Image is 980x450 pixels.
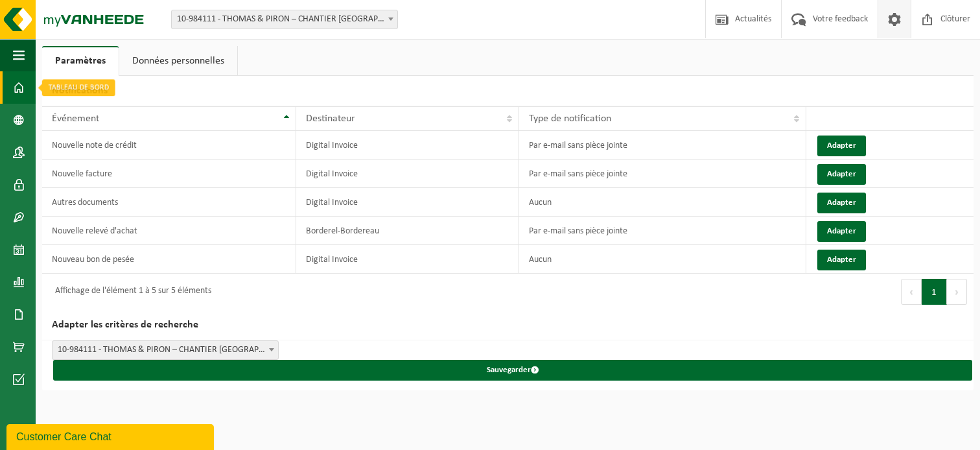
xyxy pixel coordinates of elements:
[296,131,519,160] td: Digital Invoice
[922,279,947,305] button: 1
[519,245,807,274] td: Aucun
[42,217,296,245] td: Nouvelle relevé d'achat
[519,160,807,188] td: Par e-mail sans pièce jointe
[901,279,922,305] button: Previous
[119,46,237,76] a: Données personnelles
[42,245,296,274] td: Nouveau bon de pesée
[42,188,296,217] td: Autres documents
[42,46,119,76] a: Paramètres
[817,136,866,156] button: Adapter
[817,193,866,213] button: Adapter
[42,160,296,188] td: Nouvelle facture
[817,164,866,185] button: Adapter
[519,131,807,160] td: Par e-mail sans pièce jointe
[171,10,398,29] span: 10-984111 - THOMAS & PIRON – CHANTIER LOUVAIN-LA-NEUVE LLNCISE2 - OTTIGNIES-LOUVAIN-LA-NEUVE
[296,160,519,188] td: Digital Invoice
[296,245,519,274] td: Digital Invoice
[529,113,611,124] span: Type de notification
[519,217,807,245] td: Par e-mail sans pièce jointe
[172,10,397,29] span: 10-984111 - THOMAS & PIRON – CHANTIER LOUVAIN-LA-NEUVE LLNCISE2 - OTTIGNIES-LOUVAIN-LA-NEUVE
[52,113,99,124] span: Événement
[53,360,972,381] button: Sauvegarder
[296,217,519,245] td: Borderel-Bordereau
[817,250,866,270] button: Adapter
[947,279,967,305] button: Next
[296,188,519,217] td: Digital Invoice
[52,341,278,359] span: 10-984111 - THOMAS & PIRON – CHANTIER LOUVAIN-LA-NEUVE LLNCISE2 - OTTIGNIES-LOUVAIN-LA-NEUVE
[42,310,974,340] h2: Adapter les critères de recherche
[306,113,355,124] span: Destinateur
[42,76,974,106] h2: Notifications
[519,188,807,217] td: Aucun
[52,340,279,360] span: 10-984111 - THOMAS & PIRON – CHANTIER LOUVAIN-LA-NEUVE LLNCISE2 - OTTIGNIES-LOUVAIN-LA-NEUVE
[817,221,866,242] button: Adapter
[6,421,216,450] iframe: chat widget
[42,131,296,160] td: Nouvelle note de crédit
[49,280,211,303] div: Affichage de l'élément 1 à 5 sur 5 éléments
